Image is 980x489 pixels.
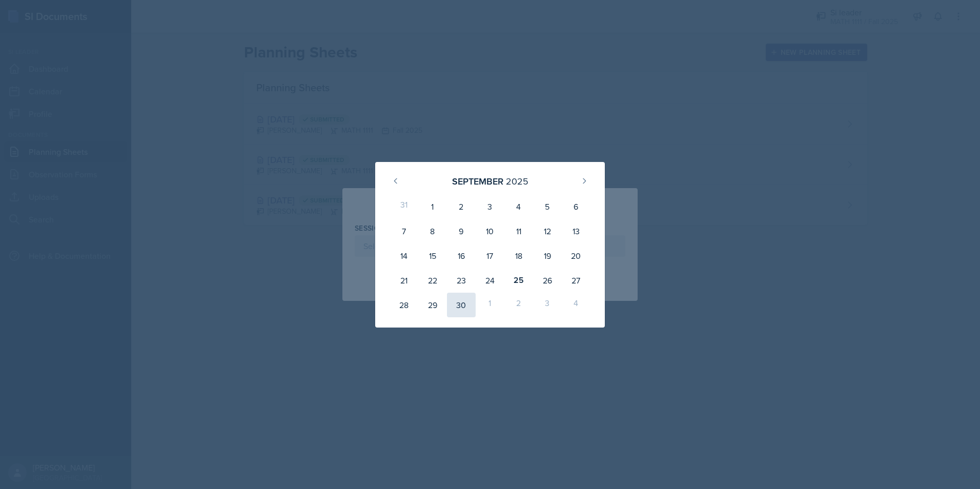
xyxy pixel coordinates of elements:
[418,268,447,293] div: 22
[533,243,562,268] div: 19
[476,243,504,268] div: 17
[533,194,562,219] div: 5
[390,293,418,317] div: 28
[476,268,504,293] div: 24
[562,243,590,268] div: 20
[533,293,562,317] div: 3
[562,194,590,219] div: 6
[476,293,504,317] div: 1
[418,194,447,219] div: 1
[390,194,418,219] div: 31
[390,219,418,243] div: 7
[506,174,528,188] div: 2025
[418,243,447,268] div: 15
[504,219,533,243] div: 11
[418,219,447,243] div: 8
[533,219,562,243] div: 12
[533,268,562,293] div: 26
[476,194,504,219] div: 3
[504,194,533,219] div: 4
[562,268,590,293] div: 27
[447,219,476,243] div: 9
[390,268,418,293] div: 21
[390,243,418,268] div: 14
[447,293,476,317] div: 30
[504,293,533,317] div: 2
[452,174,503,188] div: September
[562,219,590,243] div: 13
[562,293,590,317] div: 4
[447,243,476,268] div: 16
[504,268,533,293] div: 25
[447,194,476,219] div: 2
[418,293,447,317] div: 29
[504,243,533,268] div: 18
[476,219,504,243] div: 10
[447,268,476,293] div: 23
